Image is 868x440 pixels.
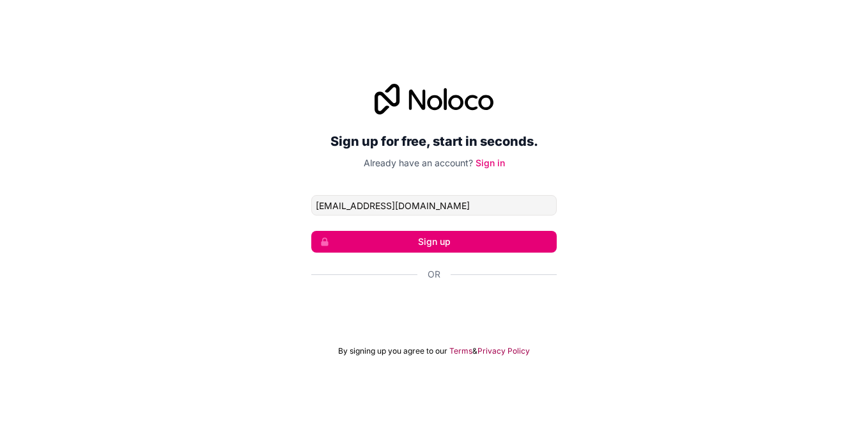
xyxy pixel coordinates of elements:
iframe: Sign in with Google Button [305,295,563,323]
input: Email address [311,195,557,216]
span: & [472,346,477,356]
h2: Sign up for free, start in seconds. [311,130,557,153]
a: Terms [449,346,472,356]
button: Sign up [311,231,557,253]
span: Already have an account? [364,157,473,168]
a: Sign in [476,157,505,168]
span: By signing up you agree to our [338,346,447,356]
a: Privacy Policy [477,346,530,356]
span: Or [428,268,440,281]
